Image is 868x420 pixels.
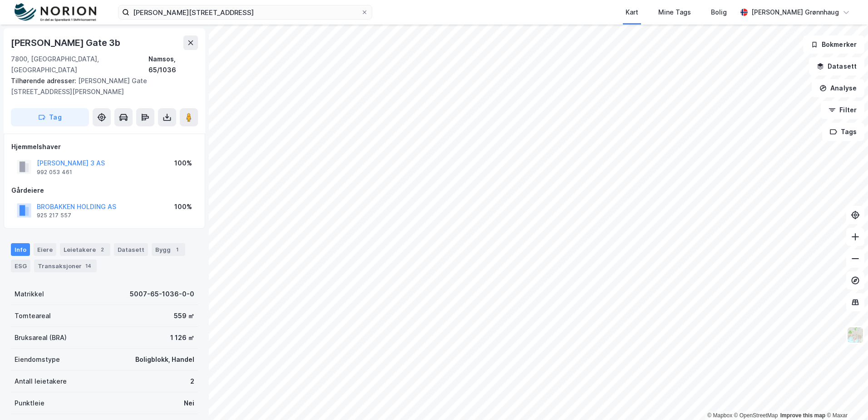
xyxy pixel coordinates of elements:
[11,108,89,126] button: Tag
[11,243,30,256] div: Info
[170,332,194,343] div: 1 126 ㎡
[173,245,182,254] div: 1
[98,245,107,254] div: 2
[822,123,864,141] button: Tags
[751,7,839,18] div: [PERSON_NAME] Grønnhaug
[15,398,44,409] div: Punktleie
[174,201,192,212] div: 100%
[15,3,96,22] img: norion-logo.80e7a08dc31c2e691866.png
[84,261,93,270] div: 14
[60,243,110,256] div: Leietakere
[11,35,122,50] div: [PERSON_NAME] Gate 3b
[658,7,691,18] div: Mine Tags
[174,310,194,321] div: 559 ㎡
[152,243,185,256] div: Bygg
[37,212,71,219] div: 925 217 557
[803,35,864,54] button: Bokmerker
[11,77,78,85] span: Tilhørende adresser:
[11,141,197,152] div: Hjemmelshaver
[130,289,194,300] div: 5007-65-1036-0-0
[780,412,825,419] a: Improve this map
[15,289,44,300] div: Matrikkel
[114,243,148,256] div: Datasett
[711,7,727,18] div: Bolig
[823,376,868,420] div: Kontrollprogram for chat
[847,326,864,344] img: Z
[129,5,361,19] input: Søk på adresse, matrikkel, gårdeiere, leietakere eller personer
[190,376,194,387] div: 2
[15,310,51,321] div: Tomteareal
[821,101,864,119] button: Filter
[15,332,67,343] div: Bruksareal (BRA)
[11,54,148,75] div: 7800, [GEOGRAPHIC_DATA], [GEOGRAPHIC_DATA]
[734,412,778,419] a: OpenStreetMap
[34,243,56,256] div: Eiere
[15,376,67,387] div: Antall leietakere
[34,260,97,272] div: Transaksjoner
[135,354,194,365] div: Boligblokk, Handel
[626,7,638,18] div: Kart
[707,412,732,419] a: Mapbox
[184,398,194,409] div: Nei
[11,185,197,196] div: Gårdeiere
[823,376,868,420] iframe: Chat Widget
[37,169,72,176] div: 992 053 461
[148,54,198,75] div: Namsos, 65/1036
[11,260,30,272] div: ESG
[11,75,191,97] div: [PERSON_NAME] Gate [STREET_ADDRESS][PERSON_NAME]
[812,79,864,97] button: Analyse
[15,354,60,365] div: Eiendomstype
[174,158,192,169] div: 100%
[809,57,864,75] button: Datasett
